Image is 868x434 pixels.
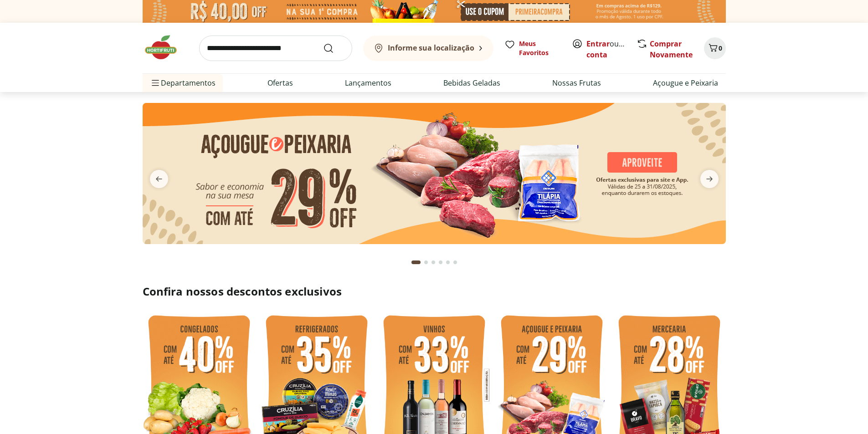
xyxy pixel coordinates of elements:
a: Meus Favoritos [504,39,561,57]
img: açougue [143,103,726,244]
a: Ofertas [267,77,293,88]
button: Informe sua localização [363,36,493,61]
span: Departamentos [150,72,216,94]
button: next [693,170,726,188]
h2: Confira nossos descontos exclusivos [143,284,726,299]
span: ou [586,38,627,60]
a: Nossas Frutas [552,77,601,88]
button: previous [143,170,175,188]
button: Submit Search [323,43,345,54]
button: Go to page 2 from fs-carousel [422,251,430,273]
input: search [199,36,352,61]
button: Carrinho [704,37,726,59]
a: Lançamentos [345,77,391,88]
button: Go to page 3 from fs-carousel [430,251,437,273]
span: 0 [719,44,722,52]
a: Comprar Novamente [650,39,693,60]
a: Açougue e Peixaria [653,77,718,88]
button: Go to page 5 from fs-carousel [444,251,452,273]
span: Meus Favoritos [519,39,561,57]
b: Informe sua localização [388,43,474,53]
button: Current page from fs-carousel [410,251,422,273]
button: Go to page 4 from fs-carousel [437,251,444,273]
a: Entrar [586,39,610,49]
button: Go to page 6 from fs-carousel [452,251,459,273]
a: Criar conta [586,39,637,60]
button: Menu [150,72,161,94]
img: Hortifruti [143,34,188,61]
a: Bebidas Geladas [443,77,500,88]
